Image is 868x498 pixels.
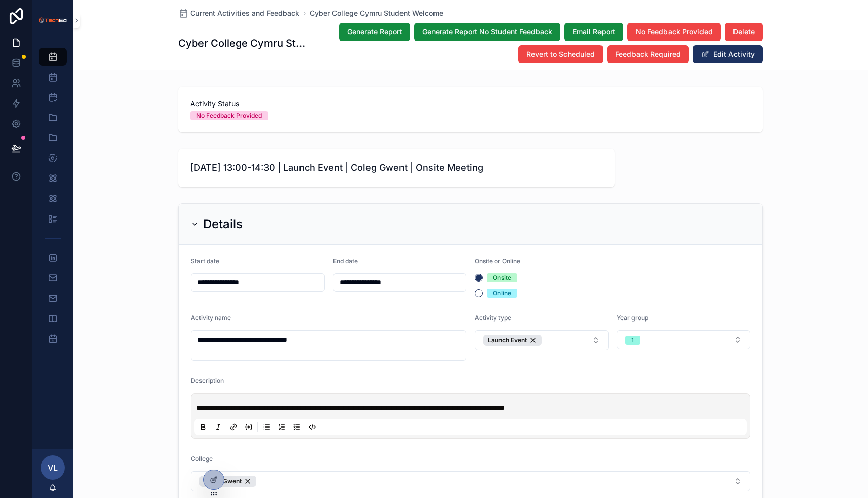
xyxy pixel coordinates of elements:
h2: Details [203,216,243,232]
a: Current Activities and Feedback [178,8,299,18]
button: Feedback Required [607,45,689,63]
span: VL [48,461,58,474]
div: No Feedback Provided [196,111,262,120]
span: Onsite or Online [475,257,520,265]
span: Generate Report No Student Feedback [422,27,552,37]
span: College [191,455,213,463]
span: Year group [617,314,648,322]
button: Unselect 1 [199,476,256,487]
span: Revert to Scheduled [526,49,595,59]
a: Cyber College Cymru Student Welcome [310,8,443,18]
button: Select Button [617,330,751,349]
div: Online [493,289,511,298]
span: Start date [191,257,219,265]
span: Launch Event [488,336,527,344]
span: Activity type [475,314,511,322]
div: 1 [631,336,634,345]
button: Generate Report [339,23,410,41]
button: Email Report [564,23,623,41]
span: Feedback Required [615,49,681,59]
span: End date [333,257,358,265]
span: Email Report [573,27,615,37]
button: Select Button [191,471,750,491]
span: Activity name [191,314,231,322]
div: Onsite [493,273,511,282]
span: [DATE] 13:00-14:30 | Launch Event | Coleg Gwent | Onsite Meeting [190,161,603,175]
span: No Feedback Provided [636,27,713,37]
span: Description [191,377,224,384]
button: Generate Report No Student Feedback [414,23,560,41]
button: No Feedback Provided [627,23,721,41]
span: Generate Report [347,27,402,37]
button: Unselect I_1 [625,335,640,345]
button: Edit Activity [693,45,763,63]
button: Delete [725,23,763,41]
button: Select Button [475,330,609,350]
span: Activity Status [190,99,751,109]
img: App logo [39,17,67,23]
span: Current Activities and Feedback [190,8,299,18]
div: scrollable content [32,41,73,361]
button: Unselect 62 [483,335,542,346]
button: Revert to Scheduled [518,45,603,63]
span: Delete [733,27,755,37]
h1: Cyber College Cymru Student Welcome [178,36,307,50]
